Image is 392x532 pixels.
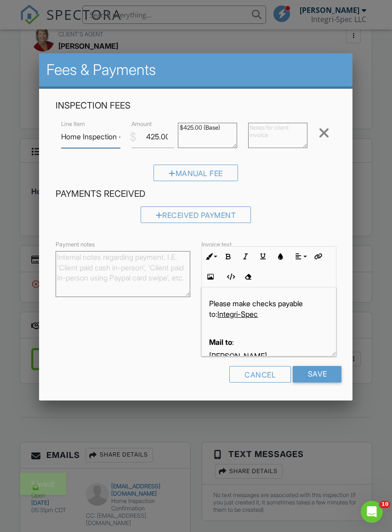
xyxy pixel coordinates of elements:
p: [PERSON_NAME] [209,351,328,361]
label: Payment notes [56,240,95,249]
div: $ [130,129,136,144]
textarea: $425.00 (Base) [178,123,238,148]
div: Cancel [230,366,291,382]
p: : [209,337,328,347]
button: Inline Style [202,248,219,265]
button: Bold (⌘B) [219,248,237,265]
span: 10 [380,501,390,508]
h4: Inspection Fees [56,100,336,112]
div: Saved! [20,473,66,495]
iframe: Intercom live chat [361,501,383,523]
input: Save [293,366,342,382]
button: Underline (⌘U) [254,248,272,265]
label: Line Item [61,120,85,128]
button: Insert Image (⌘P) [202,268,219,286]
button: Align [291,248,309,265]
a: Manual Fee [154,171,239,180]
div: Received Payment [141,206,251,223]
button: Clear Formatting [239,268,256,286]
button: Code View [222,268,239,286]
strong: Mail to [209,338,232,347]
h4: Payments Received [56,188,336,200]
label: Invoice text [201,240,232,249]
label: Amount [131,120,152,128]
div: Manual Fee [154,164,239,181]
button: Colors [272,248,289,265]
u: Integri-Spec [217,309,258,319]
h2: Fees & Payments [46,61,345,79]
p: Please make checks payable to: [209,298,328,319]
button: Italic (⌘I) [237,248,254,265]
a: Received Payment [141,212,251,222]
button: Insert Link (⌘K) [309,248,326,265]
